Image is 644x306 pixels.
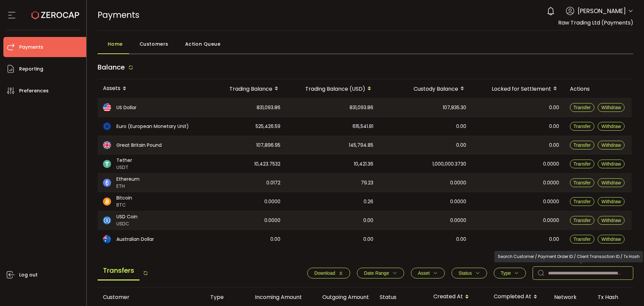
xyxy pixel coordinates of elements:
[103,122,111,130] img: eur_portfolio.svg
[103,235,111,243] img: aud_portfolio.svg
[570,178,595,187] button: Transfer
[472,83,565,94] div: Locked for Settlement
[601,105,621,110] span: Withdraw
[450,198,466,206] span: 0.0000
[432,160,466,168] span: 1,000,000.3730
[254,160,280,168] span: 10,423.7532
[565,85,632,93] div: Actions
[266,179,280,187] span: 0.0172
[264,198,280,206] span: 0.0000
[103,160,111,168] img: usdt_portfolio.svg
[549,293,592,301] div: Network
[98,62,125,72] span: Balance
[116,220,138,227] span: USDC
[140,37,168,51] span: Customers
[103,216,111,224] img: usdc_portfolio.svg
[116,142,162,149] span: Great Britain Pound
[566,233,644,306] div: Chat Widget
[598,160,625,168] button: Withdraw
[451,268,487,278] button: Status
[428,291,488,303] div: Created At
[543,217,559,224] span: 0.0000
[364,198,373,206] span: 0.26
[549,104,559,112] span: 0.00
[456,235,466,243] span: 0.00
[570,197,595,206] button: Transfer
[256,123,280,130] span: 525,426.59
[286,83,379,94] div: Trading Balance (USD)
[364,270,389,276] span: Date Range
[598,141,625,149] button: Withdraw
[103,141,111,149] img: gbp_portfolio.svg
[456,141,466,149] span: 0.00
[103,103,111,112] img: usd_portfolio.svg
[601,199,621,204] span: Withdraw
[307,293,374,301] div: Outgoing Amount
[98,83,202,94] div: Assets
[570,160,595,168] button: Transfer
[543,198,559,206] span: 0.0000
[357,268,404,278] button: Date Range
[379,83,472,94] div: Custody Balance
[450,217,466,224] span: 0.0000
[543,160,559,168] span: 0.0000
[450,179,466,187] span: 0.0000
[570,141,595,149] button: Transfer
[598,103,625,112] button: Withdraw
[314,270,335,276] span: Download
[601,218,621,223] span: Withdraw
[574,142,591,148] span: Transfer
[501,270,511,276] span: Type
[98,261,140,280] span: Transfers
[558,19,633,27] span: Raw Trading Ltd (Payments)
[116,104,137,111] span: US Dollar
[411,268,445,278] button: Asset
[353,123,373,130] span: 615,541.81
[98,9,140,21] span: Payments
[116,183,140,190] span: ETH
[443,104,466,112] span: 107,835.30
[374,293,428,301] div: Status
[257,104,280,112] span: 831,093.86
[418,270,430,276] span: Asset
[570,103,595,112] button: Transfer
[601,142,621,148] span: Withdraw
[19,64,43,74] span: Reporting
[307,268,350,278] button: Download
[574,124,591,129] span: Transfer
[570,122,595,131] button: Transfer
[574,161,591,167] span: Transfer
[202,83,286,94] div: Trading Balance
[108,37,123,51] span: Home
[19,86,49,96] span: Preferences
[350,104,373,112] span: 831,093.86
[116,202,132,209] span: BTC
[116,194,132,202] span: Bitcoin
[116,213,138,220] span: USD Coin
[361,179,373,187] span: 79.23
[598,178,625,187] button: Withdraw
[574,218,591,223] span: Transfer
[116,164,132,171] span: USDT
[601,124,621,129] span: Withdraw
[574,180,591,185] span: Transfer
[543,179,559,187] span: 0.0000
[116,157,132,164] span: Tether
[103,179,111,187] img: eth_portfolio.svg
[574,105,591,110] span: Transfer
[598,197,625,206] button: Withdraw
[240,293,307,301] div: Incoming Amount
[270,235,280,243] span: 0.00
[19,42,43,52] span: Payments
[494,268,526,278] button: Type
[354,160,373,168] span: 10,421.36
[601,161,621,167] span: Withdraw
[98,293,205,301] div: Customer
[488,291,549,303] div: Completed At
[570,216,595,225] button: Transfer
[363,217,373,224] span: 0.00
[456,123,466,130] span: 0.00
[459,270,472,276] span: Status
[116,123,189,130] span: Euro (European Monetary Unit)
[349,141,373,149] span: 145,794.85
